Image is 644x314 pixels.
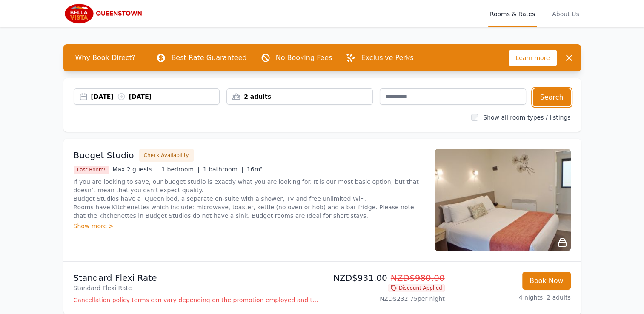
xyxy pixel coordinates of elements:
[74,166,109,174] span: Last Room!
[74,177,424,220] p: If you are looking to save, our budget studio is exactly what you are looking for. It is our most...
[391,273,445,283] span: NZD$980.00
[522,272,571,290] button: Book Now
[63,3,145,24] img: Bella Vista Queenstown
[74,284,319,292] p: Standard Flexi Rate
[74,222,424,230] div: Show more >
[276,53,332,63] p: No Booking Fees
[161,166,200,173] span: 1 bedroom |
[326,294,445,303] p: NZD$232.75 per night
[247,166,263,173] span: 16m²
[112,166,158,173] span: Max 2 guests |
[171,53,246,63] p: Best Rate Guaranteed
[509,50,557,66] span: Learn more
[452,293,571,302] p: 4 nights, 2 adults
[203,166,243,173] span: 1 bathroom |
[483,114,570,121] label: Show all room types / listings
[533,88,571,106] button: Search
[74,149,134,161] h3: Budget Studio
[388,284,445,292] span: Discount Applied
[227,92,372,101] div: 2 adults
[361,53,413,63] p: Exclusive Perks
[74,296,319,304] p: Cancellation policy terms can vary depending on the promotion employed and the time of stay of th...
[74,272,319,284] p: Standard Flexi Rate
[139,149,194,162] button: Check Availability
[326,272,445,284] p: NZD$931.00
[69,49,143,66] span: Why Book Direct?
[91,92,220,101] div: [DATE] [DATE]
